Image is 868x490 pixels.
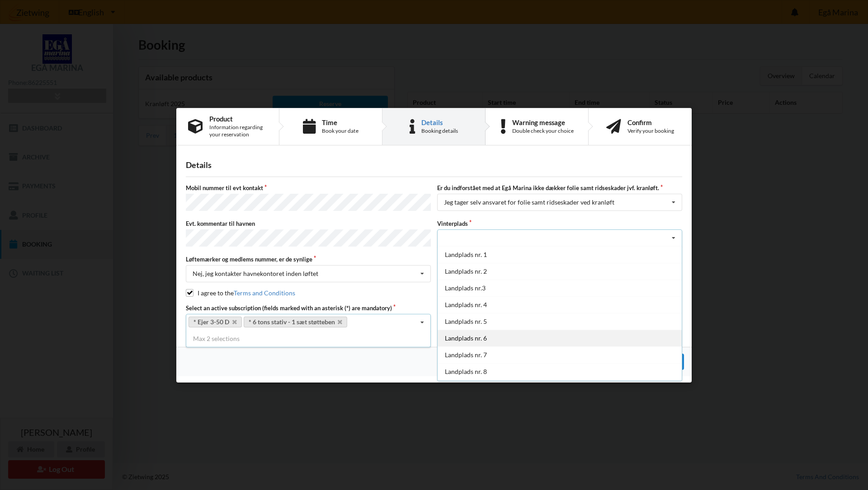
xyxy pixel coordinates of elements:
label: Select an active subscription (fields marked with an asterisk (*) are mandatory) [186,303,431,312]
label: Evt. kommentar til havnen [186,219,431,228]
a: * 6 tons stativ - 1 sæt støtteben [244,317,348,327]
a: Terms and Conditions [234,289,295,297]
a: * Ejer 3-50 D [189,317,242,327]
div: Product [209,115,267,122]
div: Warning message [512,118,574,126]
label: Er du indforstået med at Egå Marina ikke dækker folie samt ridseskader jvf. kranløft. [437,184,682,192]
div: Book your date [322,127,359,134]
div: Information regarding your reservation [209,123,267,138]
div: Booking details [421,127,458,134]
div: Landplads nr. 2 [438,263,682,280]
label: I agree to the [186,289,295,297]
div: Landplads nr. 7 [438,346,682,363]
div: Landplads nr. 1 [438,246,682,263]
div: Landplads nr. 8 [438,363,682,380]
div: Landplads nr. 4 [438,296,682,313]
div: Verify your booking [627,127,674,134]
div: Landplads nr. 6 [438,330,682,346]
div: Max 2 selections [186,330,431,346]
div: Time [322,118,359,126]
div: Landplads nr. 9 [438,380,682,397]
div: Details [186,160,682,170]
label: Mobil nummer til evt kontakt [186,184,431,192]
div: Landplads nr. 5 [438,313,682,330]
div: Landplads nr.3 [438,280,682,296]
label: Vinterplads [437,219,682,228]
div: Double check your choice [512,127,574,134]
div: Details [421,118,458,126]
label: Løftemærker og medlems nummer, er de synlige [186,255,431,263]
div: Nej, jeg kontakter havnekontoret inden løftet [193,271,318,277]
div: Confirm [627,118,674,126]
div: Jeg tager selv ansvaret for folie samt ridseskader ved kranløft [444,199,614,205]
